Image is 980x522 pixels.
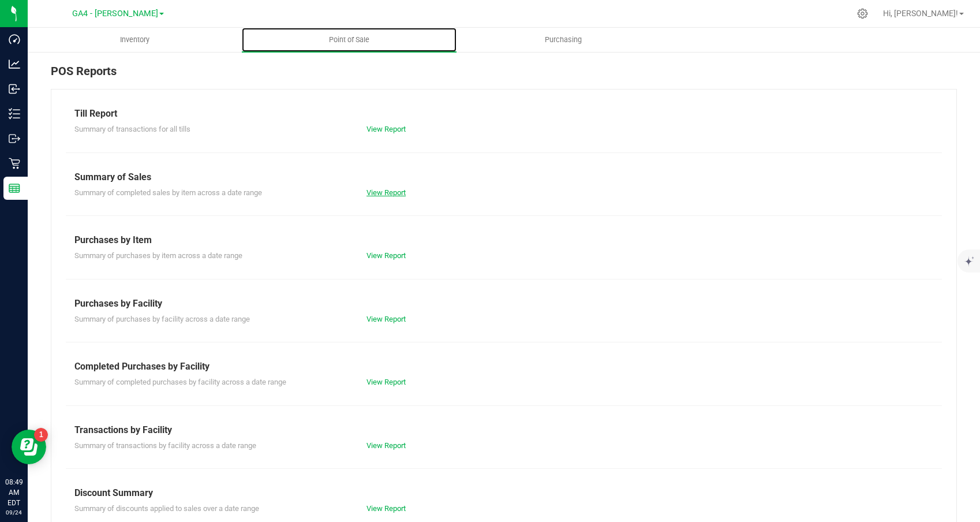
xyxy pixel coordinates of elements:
inline-svg: Outbound [9,133,20,144]
div: Transactions by Facility [74,423,933,437]
span: Purchasing [529,35,597,45]
span: GA4 - [PERSON_NAME] [72,9,158,18]
div: Purchases by Facility [74,297,933,311]
iframe: Resource center [12,430,46,464]
inline-svg: Reports [9,182,20,194]
a: View Report [366,125,406,133]
div: Summary of Sales [74,170,933,184]
a: View Report [366,251,406,260]
inline-svg: Dashboard [9,33,20,45]
a: Inventory [28,28,242,52]
a: View Report [366,315,406,323]
span: Point of Sale [313,35,385,45]
p: 08:49 AM EDT [5,477,23,508]
p: 09/24 [5,508,23,517]
div: Manage settings [855,8,870,19]
a: Purchasing [457,28,671,52]
span: Summary of transactions for all tills [74,125,190,133]
a: View Report [366,441,406,450]
inline-svg: Analytics [9,58,20,70]
div: Discount Summary [74,486,933,500]
span: Summary of completed purchases by facility across a date range [74,378,286,386]
span: Summary of purchases by item across a date range [74,251,242,260]
inline-svg: Inventory [9,108,20,120]
div: Till Report [74,107,933,121]
div: POS Reports [51,62,957,89]
span: Hi, [PERSON_NAME]! [883,9,958,18]
span: Summary of completed sales by item across a date range [74,188,262,197]
span: Summary of purchases by facility across a date range [74,315,250,323]
div: Completed Purchases by Facility [74,360,933,374]
span: Summary of transactions by facility across a date range [74,441,256,450]
iframe: Resource center unread badge [34,428,48,442]
a: Point of Sale [242,28,456,52]
a: View Report [366,378,406,386]
span: Summary of discounts applied to sales over a date range [74,504,259,513]
inline-svg: Retail [9,158,20,169]
a: View Report [366,188,406,197]
span: Inventory [104,35,165,45]
a: View Report [366,504,406,513]
div: Purchases by Item [74,233,933,247]
inline-svg: Inbound [9,83,20,95]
